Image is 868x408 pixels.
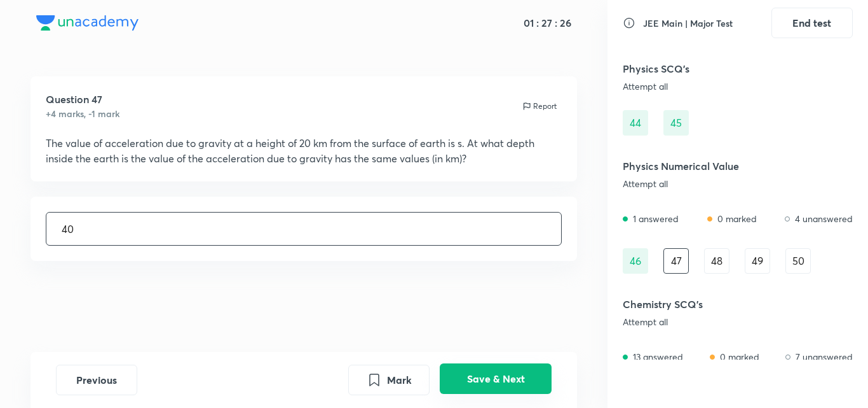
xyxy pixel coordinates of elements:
h6: JEE Main | Major Test [643,17,733,30]
img: report icon [522,101,532,111]
h5: 27 : [539,17,557,29]
p: The value of acceleration due to gravity at a height of 20 km from the surface of earth is s. At ... [46,136,562,166]
div: 49 [745,248,770,274]
div: 47 [663,248,689,274]
div: Attempt all [623,81,783,92]
div: 46 [623,248,648,274]
p: 1 answered [633,212,679,225]
div: 45 [663,110,689,136]
p: 0 marked [720,350,759,363]
h6: +4 marks, -1 mark [46,107,119,120]
p: 7 unanswered [796,350,853,363]
button: Mark [348,365,430,395]
h5: Chemistry SCQ's [623,297,783,312]
p: 0 marked [717,212,757,225]
div: Attempt all [623,317,783,327]
h5: 26 [557,17,571,29]
h5: 01 : [524,17,539,29]
h5: Physics SCQ's [623,61,783,76]
button: End test [771,8,853,38]
button: Save & Next [440,363,552,394]
div: 48 [704,248,729,274]
div: Attempt all [623,179,783,189]
h5: Physics Numerical Value [623,158,783,174]
div: 50 [785,248,811,274]
p: 13 answered [633,350,683,363]
p: 4 unanswered [795,212,853,225]
button: Previous [56,365,137,395]
p: Report [533,101,557,112]
div: 44 [623,110,648,136]
input: Type your answer here [46,213,562,245]
h5: Question 47 [46,92,119,107]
